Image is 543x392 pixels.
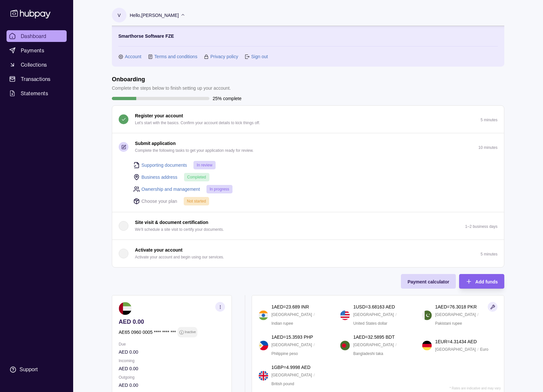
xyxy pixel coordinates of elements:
p: 1 USD = 3.68163 AED [353,303,395,310]
p: We'll schedule a site visit to certify your documents. [135,226,224,233]
img: ae [119,302,132,315]
h1: Onboarding [112,76,231,83]
p: Outgoing [119,374,225,381]
span: Not started [187,199,206,203]
p: Inactive [185,329,196,336]
button: Add funds [459,274,504,289]
a: Ownership and management [141,186,200,193]
p: Submit application [135,140,176,147]
p: 25% complete [213,95,242,102]
img: pk [422,310,432,320]
p: / [314,372,315,379]
p: 1–2 business days [465,224,497,229]
p: 1 EUR = 4.31434 AED [435,338,477,345]
p: Bangladeshi taka [353,350,383,357]
p: * Rates are indicative and may vary [450,386,501,390]
p: 1 AED = 32.5895 BDT [353,333,394,341]
span: Add funds [475,279,498,284]
p: 5 minutes [481,118,497,122]
p: [GEOGRAPHIC_DATA] [435,346,476,353]
p: AED 0.00 [119,365,225,372]
a: Account [125,53,141,60]
p: Choose your plan [141,198,177,205]
p: Philippine peso [271,350,298,357]
a: Terms and conditions [154,53,197,60]
span: Collections [21,61,47,69]
button: Site visit & document certification We'll schedule a site visit to certify your documents.1–2 bus... [112,212,504,240]
p: Incoming [119,357,225,364]
p: Complete the following tasks to get your application ready for review. [135,147,254,154]
span: Payments [21,46,44,54]
span: Payment calculator [407,279,449,284]
p: [GEOGRAPHIC_DATA] [271,372,312,379]
p: Pakistani rupee [435,320,462,327]
p: / [395,311,396,318]
p: 1 AED = 76.3018 PKR [435,303,477,310]
a: Privacy policy [210,53,238,60]
img: ph [258,341,268,350]
p: Site visit & document certification [135,219,208,226]
p: Smarthorse Software FZE [118,33,174,40]
button: Submit application Complete the following tasks to get your application ready for review.10 minutes [112,133,504,161]
a: Sign out [251,53,268,60]
div: Support [20,366,38,373]
a: Business address [141,174,178,181]
button: Activate your account Activate your account and begin using our services.5 minutes [112,240,504,267]
p: 1 AED = 23.689 INR [271,303,309,310]
span: Statements [21,89,48,97]
a: Support [7,363,67,376]
span: In review [197,163,212,167]
p: Let's start with the basics. Confirm your account details to kick things off. [135,119,260,126]
div: Submit application Complete the following tasks to get your application ready for review.10 minutes [112,161,504,212]
img: bd [340,341,350,350]
p: V [118,12,121,19]
button: Payment calculator [401,274,456,289]
p: Indian rupee [271,320,293,327]
p: [GEOGRAPHIC_DATA] [353,311,394,318]
p: 5 minutes [481,252,497,256]
span: In progress [210,187,229,191]
p: [GEOGRAPHIC_DATA] [271,341,312,348]
img: us [340,310,350,320]
p: AED 0.00 [119,318,225,325]
p: [GEOGRAPHIC_DATA] [271,311,312,318]
p: 1 GBP = 4.9998 AED [271,364,311,371]
p: United States dollar [353,320,387,327]
p: / [477,346,478,353]
button: Register your account Let's start with the basics. Confirm your account details to kick things of... [112,106,504,133]
span: Transactions [21,75,51,83]
a: Supporting documents [141,162,187,169]
p: AED 0.00 [119,348,225,356]
p: [GEOGRAPHIC_DATA] [435,311,476,318]
a: Transactions [7,73,67,85]
p: Euro [480,346,488,353]
p: / [314,341,315,348]
img: in [258,310,268,320]
p: [GEOGRAPHIC_DATA] [353,341,394,348]
img: gb [258,371,268,381]
img: de [422,341,432,350]
p: / [314,311,315,318]
p: / [477,311,478,318]
p: AED 0.00 [119,382,225,389]
p: British pound [271,380,294,387]
a: Statements [7,87,67,99]
p: Register your account [135,112,183,119]
span: Dashboard [21,32,46,40]
p: / [395,341,396,348]
span: Completed [187,175,206,179]
p: Activate your account [135,246,182,254]
a: Dashboard [7,30,67,42]
p: 1 AED = 15.3593 PHP [271,333,313,341]
a: Collections [7,59,67,71]
p: Hello, [PERSON_NAME] [130,12,179,19]
a: Payments [7,45,67,56]
p: Complete the steps below to finish setting up your account. [112,85,231,92]
p: Due [119,341,225,348]
p: Activate your account and begin using our services. [135,254,224,261]
p: 10 minutes [478,145,497,150]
